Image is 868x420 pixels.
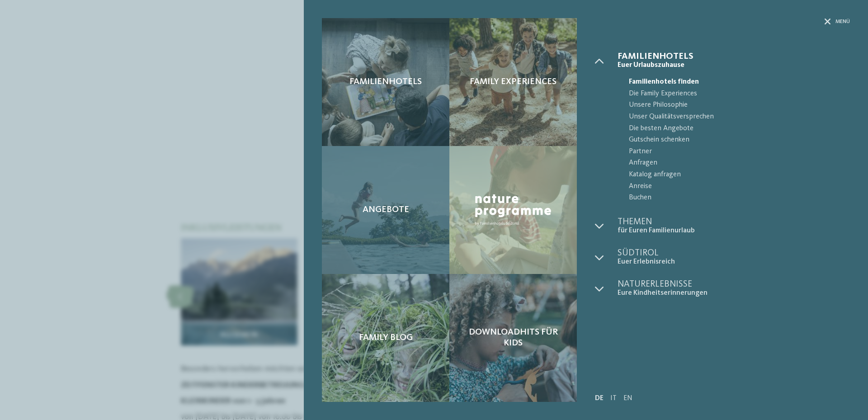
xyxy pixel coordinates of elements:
span: Euer Erlebnisreich [618,258,850,266]
a: Themen für Euren Familienurlaub [618,217,850,235]
a: Unser Familienhotel in Sexten, euer Urlaubszuhause in den Dolomiten Family Blog [322,274,449,402]
span: Gutschein schenken [629,134,850,146]
span: Die Family Experiences [629,88,850,100]
a: EN [623,395,632,402]
a: Unser Familienhotel in Sexten, euer Urlaubszuhause in den Dolomiten Angebote [322,146,449,274]
span: Familienhotels finden [629,76,850,88]
a: Südtirol Euer Erlebnisreich [618,249,850,266]
a: Anfragen [618,157,850,169]
a: Die Family Experiences [618,88,850,100]
a: Buchen [618,192,850,204]
span: Themen [618,217,850,227]
a: Unser Familienhotel in Sexten, euer Urlaubszuhause in den Dolomiten Familienhotels [322,18,449,146]
span: Unser Qualitätsversprechen [629,111,850,123]
span: Katalog anfragen [629,169,850,181]
span: Anfragen [629,157,850,169]
span: Familienhotels [618,52,850,61]
a: Familienhotels Euer Urlaubszuhause [618,52,850,70]
span: Eure Kindheitserinnerungen [618,289,850,297]
a: Unser Familienhotel in Sexten, euer Urlaubszuhause in den Dolomiten Nature Programme [449,146,577,274]
span: Menü [835,18,850,26]
a: Familienhotels finden [618,76,850,88]
span: Naturerlebnisse [618,280,850,289]
span: für Euren Familienurlaub [618,227,850,235]
span: Südtirol [618,249,850,258]
span: Partner [629,146,850,158]
span: Unsere Philosophie [629,99,850,111]
span: Euer Urlaubszuhause [618,61,850,70]
a: Die besten Angebote [618,123,850,135]
span: Anreise [629,181,850,193]
a: Katalog anfragen [618,169,850,181]
a: Unsere Philosophie [618,99,850,111]
a: Partner [618,146,850,158]
span: Buchen [629,192,850,204]
img: Nature Programme [472,191,554,228]
a: Anreise [618,181,850,193]
a: Gutschein schenken [618,134,850,146]
a: Unser Familienhotel in Sexten, euer Urlaubszuhause in den Dolomiten Family Experiences [449,18,577,146]
span: Familienhotels [349,76,422,87]
span: Downloadhits für Kids [458,327,568,349]
a: Naturerlebnisse Eure Kindheitserinnerungen [618,280,850,297]
a: DE [595,395,604,402]
span: Die besten Angebote [629,123,850,135]
a: Unser Familienhotel in Sexten, euer Urlaubszuhause in den Dolomiten Downloadhits für Kids [449,274,577,402]
span: Family Experiences [470,76,557,87]
span: Family Blog [359,332,413,343]
a: Unser Qualitätsversprechen [618,111,850,123]
span: Angebote [363,204,409,215]
a: IT [610,395,617,402]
